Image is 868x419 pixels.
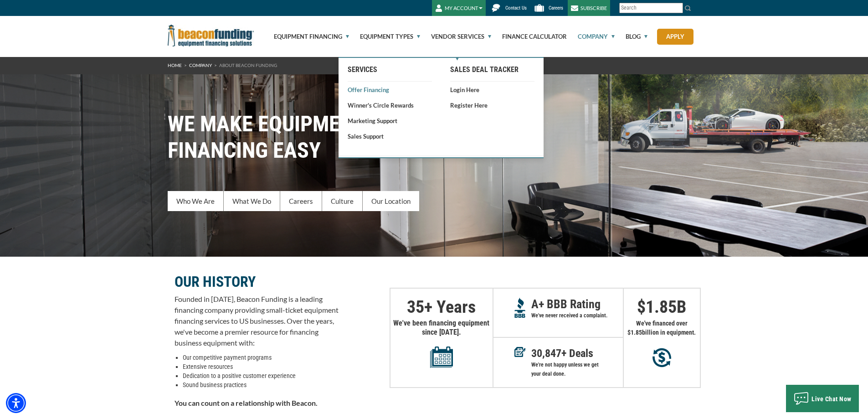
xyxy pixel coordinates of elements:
[183,380,339,389] li: Sound business practices
[280,191,322,211] a: Careers
[505,5,527,11] span: Contact Us
[322,191,363,211] a: Culture
[390,319,493,368] p: We've been financing equipment since [DATE].
[450,85,534,94] a: Login Here
[619,3,683,13] input: Search
[657,29,693,45] a: Apply
[348,62,432,78] a: Services
[407,297,424,317] span: 35
[168,62,182,68] a: HOME
[189,62,212,68] a: Company
[168,31,254,38] a: Beacon Funding Corporation
[684,5,692,12] img: Search
[531,349,623,358] p: + Deals
[549,5,563,11] span: Careers
[183,353,339,362] li: Our competitive payment programs
[615,16,647,57] a: Blog
[450,101,534,110] a: Register Here
[531,300,623,309] p: A+ BBB Rating
[624,302,700,311] p: $ B
[531,347,561,360] span: 30,847
[224,191,280,211] a: What We Do
[450,62,534,78] a: Sales Deal Tracker
[812,395,852,403] span: Live Chat Now
[348,132,432,141] a: Sales Support
[646,297,677,317] span: 1.85
[175,398,318,407] strong: You can count on a relationship with Beacon.
[6,393,26,413] div: Accessibility Menu
[631,329,642,336] span: 1.85
[348,85,432,94] a: Offer Financing
[348,101,432,110] a: Winner's Circle Rewards
[531,360,623,378] p: We're not happy unless we get your deal done.
[567,16,615,57] a: Company
[183,362,339,371] li: Extensive resources
[492,16,567,57] a: Finance Calculator
[363,191,419,211] a: Our Location
[175,294,339,348] p: Founded in [DATE], Beacon Funding is a leading financing company providing small-ticket equipment...
[168,25,254,47] img: Beacon Funding Corporation
[390,302,493,311] p: + Years
[175,276,339,287] p: OUR HISTORY
[219,62,277,68] span: About Beacon Funding
[652,348,671,367] img: Millions in equipment purchases
[430,346,453,368] img: Years in equipment financing
[263,16,349,57] a: Equipment Financing
[168,191,224,211] a: Who We Are
[421,16,491,57] a: Vendor Services
[183,371,339,380] li: Dedication to a positive customer experience
[514,347,526,357] img: Deals in Equipment Financing
[531,311,623,320] p: We've never received a complaint.
[168,111,701,164] h1: WE MAKE EQUIPMENT FINANCING EASY
[348,116,432,125] a: Marketing Support
[673,5,681,12] a: Clear search text
[349,16,420,57] a: Equipment Types
[514,298,526,318] img: A+ Reputation BBB
[624,319,700,337] p: We've financed over $ billion in equipment.
[786,385,859,412] button: Live Chat Now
